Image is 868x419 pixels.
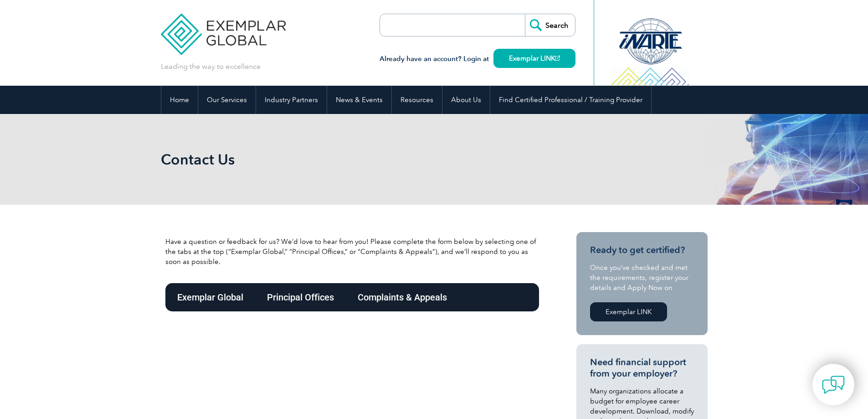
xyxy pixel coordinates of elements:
img: contact-chat.png [822,373,845,396]
div: Principal Offices [255,283,346,311]
p: Once you’ve checked and met the requirements, register your details and Apply Now on [590,263,694,293]
div: Complaints & Appeals [346,283,459,311]
h3: Ready to get certified? [590,244,694,256]
a: Our Services [198,86,256,114]
p: Have a question or feedback for us? We’d love to hear from you! Please complete the form below by... [165,237,539,267]
a: News & Events [327,86,391,114]
p: Leading the way to excellence [161,62,261,72]
a: Exemplar LINK [493,49,575,68]
h3: Already have an account? Login at [380,53,575,65]
a: Industry Partners [256,86,327,114]
img: open_square.png [555,56,560,61]
input: Search [525,14,575,36]
a: Exemplar LINK [590,302,667,321]
h1: Contact Us [161,150,511,168]
a: Find Certified Professional / Training Provider [490,86,651,114]
div: Exemplar Global [165,283,255,311]
a: Resources [392,86,442,114]
a: About Us [442,86,490,114]
h3: Need financial support from your employer? [590,357,694,379]
a: Home [161,86,198,114]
